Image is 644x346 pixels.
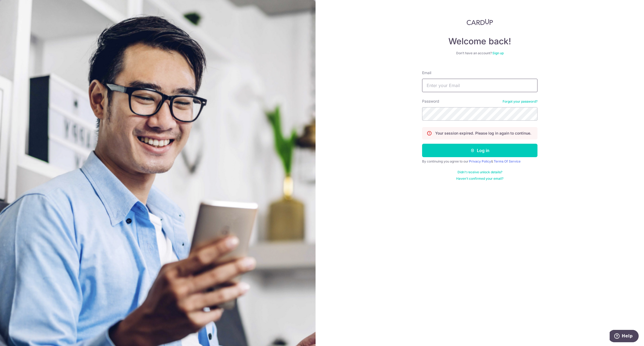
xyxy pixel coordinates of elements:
[12,4,23,9] span: Help
[467,19,493,25] img: CardUp Logo
[422,36,537,47] h4: Welcome back!
[494,159,521,163] a: Terms Of Service
[492,51,504,55] a: Sign up
[456,176,503,181] a: Haven't confirmed your email?
[435,131,531,136] p: Your session expired. Please log in again to continue.
[422,159,537,164] div: By continuing you agree to our &
[610,330,639,343] iframe: Opens a widget where you can find more information
[422,144,537,157] button: Log in
[422,51,537,55] div: Don’t have an account?
[469,159,491,163] a: Privacy Policy
[422,79,537,92] input: Enter your Email
[422,70,431,75] label: Email
[458,170,502,174] a: Didn't receive unlock details?
[422,99,439,104] label: Password
[503,99,537,104] a: Forgot your password?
